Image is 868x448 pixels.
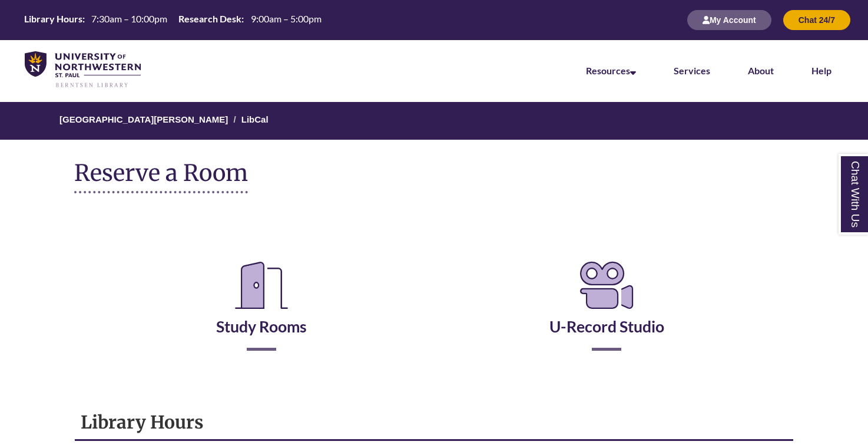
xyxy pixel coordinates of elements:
[19,12,87,25] th: Library Hours:
[19,12,326,27] table: Hours Today
[687,15,771,25] a: My Account
[586,65,636,76] a: Resources
[811,65,831,76] a: Help
[81,411,788,433] h1: Library Hours
[74,223,794,386] div: Reserve a Room
[687,10,771,30] button: My Account
[216,288,307,336] a: Study Rooms
[25,51,141,88] img: UNWSP Library Logo
[241,114,269,124] a: LibCal
[174,12,246,25] th: Research Desk:
[783,10,850,30] button: Chat 24/7
[74,102,794,140] nav: Breadcrumb
[91,13,167,24] span: 7:30am – 10:00pm
[74,160,248,193] h1: Reserve a Room
[251,13,322,24] span: 9:00am – 5:00pm
[783,15,850,25] a: Chat 24/7
[59,114,228,124] a: [GEOGRAPHIC_DATA][PERSON_NAME]
[674,65,710,76] a: Services
[19,12,326,28] a: Hours Today
[748,65,774,76] a: About
[549,288,664,336] a: U-Record Studio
